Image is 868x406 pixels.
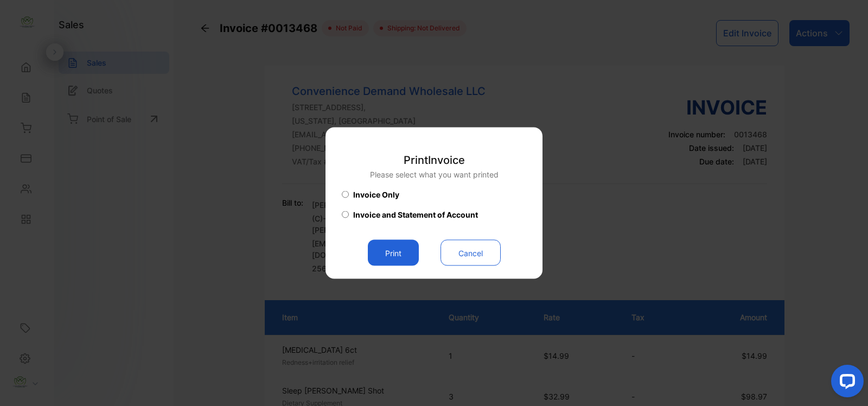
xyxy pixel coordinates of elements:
[353,189,399,200] span: Invoice Only
[370,169,499,180] p: Please select what you want printed
[370,152,499,168] p: Print Invoice
[441,240,501,266] button: Cancel
[368,240,419,266] button: Print
[822,360,868,406] iframe: LiveChat chat widget
[353,209,478,220] span: Invoice and Statement of Account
